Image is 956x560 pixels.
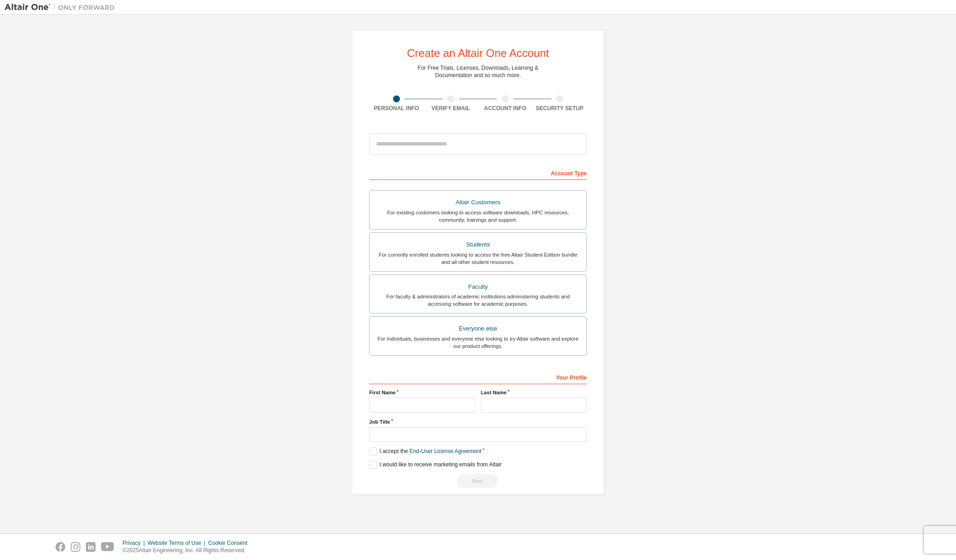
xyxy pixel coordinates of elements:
div: Account Type [369,165,587,180]
div: Your Profile [369,370,587,384]
div: Website Terms of Use [147,539,208,547]
label: I would like to receive marketing emails from Altair [369,461,501,469]
label: Job Title [369,418,587,426]
img: linkedin.svg [86,542,96,552]
div: Security Setup [533,105,587,112]
img: youtube.svg [101,542,114,552]
div: Personal Info [369,105,424,112]
p: © 2025 Altair Engineering, Inc. All Rights Reserved. [123,547,253,554]
img: Altair One [5,3,119,12]
div: Create an Altair One Account [407,48,549,59]
img: instagram.svg [71,542,80,552]
label: I accept the [369,448,481,455]
div: For existing customers looking to access software downloads, HPC resources, community, trainings ... [375,209,581,224]
img: facebook.svg [56,542,65,552]
div: Account Info [478,105,533,112]
div: Students [375,238,581,251]
div: Faculty [375,280,581,293]
div: Altair Customers [375,196,581,209]
label: Last Name [481,389,587,396]
label: First Name [369,389,475,396]
div: Read and acccept EULA to continue [369,474,587,488]
div: For faculty & administrators of academic institutions administering students and accessing softwa... [375,293,581,308]
div: For currently enrolled students looking to access the free Altair Student Edition bundle and all ... [375,251,581,266]
div: For Free Trials, Licenses, Downloads, Learning & Documentation and so much more. [418,64,539,79]
div: Privacy [123,539,147,547]
div: Verify Email [424,105,478,112]
div: Cookie Consent [208,539,253,547]
a: End-User License Agreement [410,448,482,454]
div: Everyone else [375,322,581,335]
div: For individuals, businesses and everyone else looking to try Altair software and explore our prod... [375,335,581,350]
